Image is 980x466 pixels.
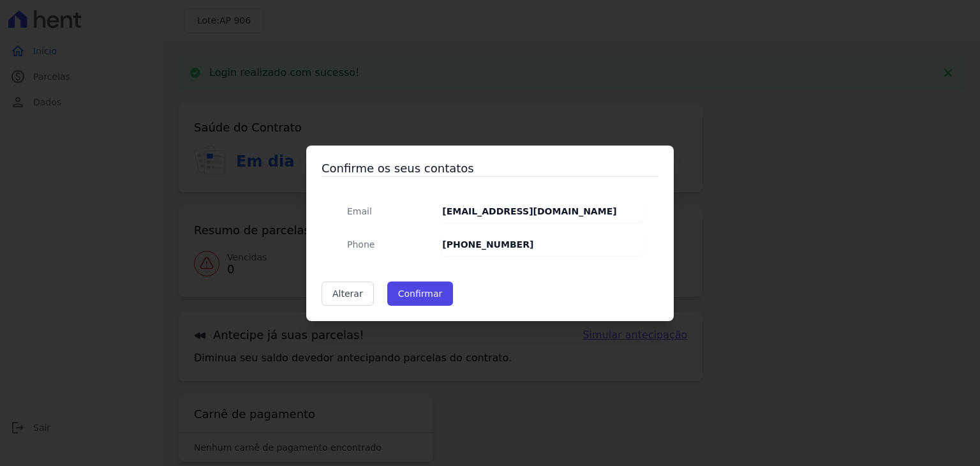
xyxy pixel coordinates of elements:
[347,239,375,250] span: translation missing: pt-BR.public.contracts.modal.confirmation.phone
[442,239,533,250] strong: [PHONE_NUMBER]
[322,282,374,306] a: Alterar
[442,206,616,216] strong: [EMAIL_ADDRESS][DOMAIN_NAME]
[347,206,372,216] span: translation missing: pt-BR.public.contracts.modal.confirmation.email
[387,282,454,306] button: Confirmar
[322,161,658,176] h3: Confirme os seus contatos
